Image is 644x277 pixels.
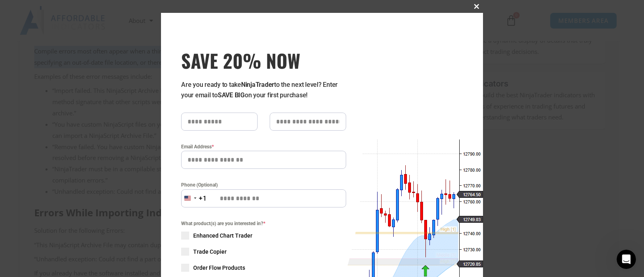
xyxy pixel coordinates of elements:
label: Email Address [181,143,346,151]
span: Order Flow Products [193,264,245,272]
strong: NinjaTrader [241,81,274,88]
label: Order Flow Products [181,264,346,272]
p: Are you ready to take to the next level? Enter your email to on your first purchase! [181,80,346,101]
strong: SAVE BIG [218,91,245,99]
iframe: Intercom live chat [617,250,636,269]
span: Enhanced Chart Trader [193,232,252,240]
div: +1 [199,193,207,204]
span: What product(s) are you interested in? [181,220,346,228]
span: Trade Copier [193,248,227,256]
label: Phone (Optional) [181,181,346,189]
button: Selected country [181,189,207,207]
label: Enhanced Chart Trader [181,232,346,240]
label: Trade Copier [181,248,346,256]
h3: SAVE 20% NOW [181,49,346,72]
